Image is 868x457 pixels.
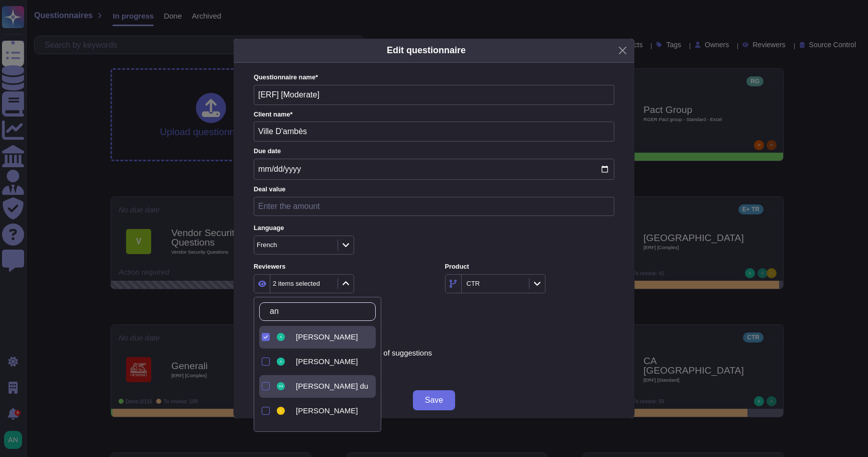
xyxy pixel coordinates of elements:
[275,405,292,417] div: Clement DEFRANCOIS
[254,159,614,180] input: Due date
[445,264,614,270] label: Product
[425,396,443,404] span: Save
[296,357,372,366] div: Alice HERSANT
[265,303,375,320] input: Search by keywords
[296,406,358,415] span: [PERSON_NAME]
[257,242,277,248] div: French
[467,280,480,287] div: CTR
[254,148,614,155] label: Due date
[254,186,614,193] label: Deal value
[413,390,455,410] button: Save
[275,375,376,398] div: Antoine Le du
[387,44,466,57] h5: Edit questionnaire
[296,406,372,415] div: Clement DEFRANCOIS
[296,382,368,391] span: [PERSON_NAME] du
[254,338,614,345] label: Suggestion source control
[275,356,292,368] div: Alice HERSANT
[254,197,614,216] input: Enter the amount
[254,85,614,105] input: Enter questionnaire name
[277,407,285,415] img: user
[277,382,285,390] img: user
[277,333,285,341] img: user
[275,326,376,349] div: Abdelilah ELHASSANI
[275,380,292,392] div: Antoine Le du
[254,225,614,232] label: Language
[296,382,372,391] div: Antoine Le du
[275,424,376,447] div: Gianluca MANNELLA
[277,358,285,366] img: user
[273,280,320,287] div: 2 items selected
[296,357,358,366] span: [PERSON_NAME]
[254,122,614,142] input: Enter company name of the client
[275,331,292,343] div: Abdelilah ELHASSANI
[615,43,630,58] button: Close
[254,111,614,118] label: Client name
[254,74,614,81] label: Questionnaire name
[296,332,372,341] div: Abdelilah ELHASSANI
[275,400,376,422] div: Clement DEFRANCOIS
[296,332,358,341] span: [PERSON_NAME]
[254,264,423,270] label: Reviewers
[275,351,376,373] div: Alice HERSANT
